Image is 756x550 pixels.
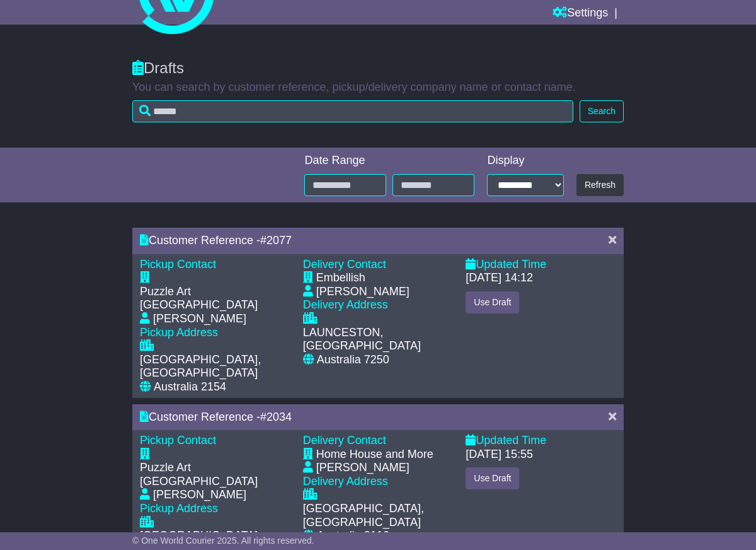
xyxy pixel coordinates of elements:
[303,502,454,529] div: [GEOGRAPHIC_DATA], [GEOGRAPHIC_DATA]
[303,434,386,447] span: Delivery Contact
[303,258,386,271] span: Delivery Contact
[140,326,218,339] span: Pickup Address
[140,502,218,515] span: Pickup Address
[303,326,454,353] div: LAUNCESTON, [GEOGRAPHIC_DATA]
[140,434,216,447] span: Pickup Contact
[303,298,388,311] span: Delivery Address
[317,529,389,543] div: Australia 3116
[466,258,616,272] div: Updated Time
[553,3,608,25] a: Settings
[303,475,388,488] span: Delivery Address
[487,154,564,168] div: Display
[132,81,624,95] p: You can search by customer reference, pickup/delivery company name or contact name.
[316,461,409,475] div: [PERSON_NAME]
[140,258,216,271] span: Pickup Contact
[466,448,533,462] div: [DATE] 15:55
[466,467,519,489] button: Use Draft
[317,353,389,367] div: Australia 7250
[466,271,533,285] div: [DATE] 14:12
[153,488,246,502] div: [PERSON_NAME]
[132,535,314,546] span: © One World Courier 2025. All rights reserved.
[140,353,290,380] div: [GEOGRAPHIC_DATA], [GEOGRAPHIC_DATA]
[140,411,596,424] div: Customer Reference -
[260,234,292,247] span: #2077
[316,285,409,299] div: [PERSON_NAME]
[153,312,246,326] div: [PERSON_NAME]
[140,234,596,248] div: Customer Reference -
[580,100,624,122] button: Search
[576,174,624,196] button: Refresh
[154,380,226,394] div: Australia 2154
[260,411,292,423] span: #2034
[466,291,519,313] button: Use Draft
[316,448,433,462] div: Home House and More
[140,461,290,488] div: Puzzle Art [GEOGRAPHIC_DATA]
[316,271,365,285] div: Embellish
[304,154,474,168] div: Date Range
[466,434,616,448] div: Updated Time
[140,285,290,312] div: Puzzle Art [GEOGRAPHIC_DATA]
[132,59,624,78] div: Drafts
